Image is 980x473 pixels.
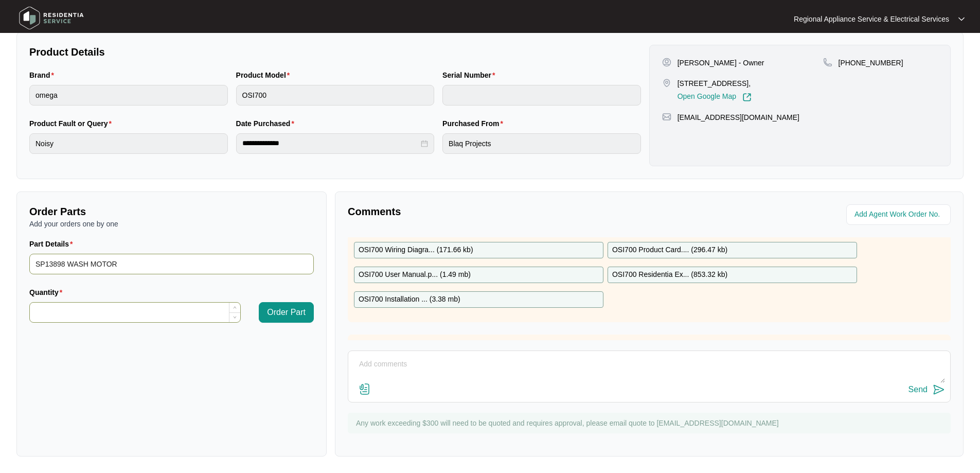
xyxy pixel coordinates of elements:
img: file-attachment-doc.svg [359,383,371,395]
span: down [233,316,237,319]
button: Send [908,383,945,397]
label: Date Purchased [236,118,298,129]
p: Regional Appliance Service & Electrical Services [794,14,949,24]
div: Send [908,385,928,394]
label: Product Fault or Query [29,118,116,129]
span: Increase Value [229,303,240,312]
img: Link-External [742,93,752,102]
p: [PERSON_NAME] - Owner [678,58,764,68]
img: map-pin [823,58,832,67]
p: Any work exceeding $300 will need to be quoted and requires approval, please email quote to [EMAI... [356,418,946,428]
p: Comments [348,204,642,219]
p: OSI700 Installation ... ( 3.38 mb ) [359,294,460,305]
p: OSI700 Wiring Diagra... ( 171.66 kb ) [359,244,473,256]
img: user-pin [662,58,671,67]
label: Product Model [236,70,294,80]
img: map-pin [662,112,671,121]
p: OSI700 User Manual.p... ( 1.49 mb ) [359,269,471,281]
span: up [233,306,237,309]
input: Serial Number [442,85,641,106]
p: Add your orders one by one [29,219,314,229]
p: [STREET_ADDRESS], [678,78,752,89]
label: Brand [29,70,58,80]
p: Product Details [29,45,641,59]
input: Date Purchased [242,138,419,149]
p: OSI700 Residentia Ex... ( 853.32 kb ) [612,269,727,281]
span: Order Part [267,306,306,319]
img: map-pin [662,78,671,87]
input: Brand [29,85,228,106]
button: Order Part [259,302,314,323]
img: send-icon.svg [933,383,945,396]
label: Part Details [29,239,77,249]
input: Add Agent Work Order No. [854,208,945,221]
p: OSI700 Product Card.... ( 296.47 kb ) [612,244,727,256]
input: Purchased From [442,133,641,154]
label: Purchased From [442,118,507,129]
label: Serial Number [442,70,499,80]
img: residentia service logo [15,3,87,33]
p: [EMAIL_ADDRESS][DOMAIN_NAME] [678,112,799,122]
span: Decrease Value [229,312,240,322]
input: Product Model [236,85,435,106]
p: [PHONE_NUMBER] [839,58,903,68]
a: Open Google Map [678,93,752,102]
input: Product Fault or Query [29,133,228,154]
input: Quantity [30,303,240,322]
label: Quantity [29,287,66,297]
p: Order Parts [29,204,314,219]
input: Part Details [29,254,314,274]
img: dropdown arrow [958,16,965,22]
